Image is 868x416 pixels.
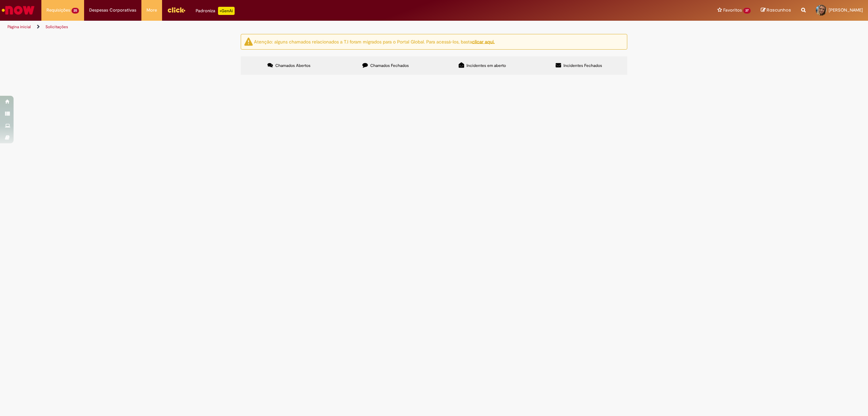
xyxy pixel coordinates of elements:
[167,5,185,15] img: click_logo_yellow_360x200.png
[370,63,409,68] span: Chamados Fechados
[564,63,602,68] span: Incidentes Fechados
[467,63,506,68] span: Incidentes em aberto
[254,38,495,44] ng-bind-html: Atenção: alguns chamados relacionados a T.I foram migrados para o Portal Global. Para acessá-los,...
[767,7,791,13] span: Rascunhos
[196,7,235,15] div: Padroniza
[45,24,68,30] a: Solicitações
[829,7,863,13] span: [PERSON_NAME]
[7,24,31,30] a: Página inicial
[743,8,751,14] span: 37
[1,3,36,17] img: ServiceNow
[761,7,791,14] a: Rascunhos
[723,7,742,14] span: Favoritos
[72,8,79,14] span: 25
[46,7,70,14] span: Requisições
[472,38,495,44] a: clicar aqui.
[5,21,574,33] ul: Trilhas de página
[275,63,311,68] span: Chamados Abertos
[146,7,157,14] span: More
[89,7,136,14] span: Despesas Corporativas
[218,7,235,15] p: +GenAi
